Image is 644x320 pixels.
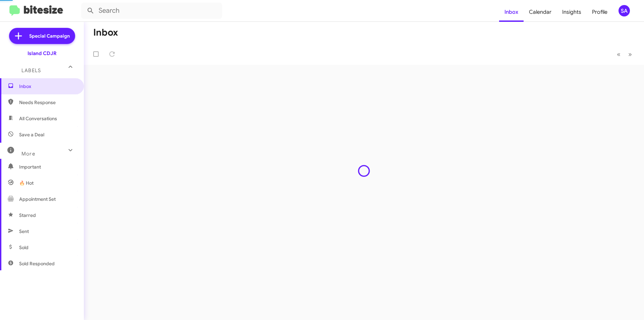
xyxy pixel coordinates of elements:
[21,67,41,74] span: Labels
[613,5,637,16] button: SA
[619,5,630,16] div: SA
[29,33,70,39] span: Special Campaign
[21,151,35,157] span: More
[628,50,632,58] span: »
[617,50,621,58] span: «
[499,2,524,22] a: Inbox
[19,131,44,138] span: Save a Deal
[19,244,29,251] span: Sold
[19,99,76,106] span: Needs Response
[19,115,57,122] span: All Conversations
[19,164,76,170] span: Important
[19,228,29,235] span: Sent
[557,2,587,22] a: Insights
[19,260,55,267] span: Sold Responded
[28,50,57,57] div: Island CDJR
[524,2,557,22] a: Calendar
[19,196,56,202] span: Appointment Set
[613,47,636,61] nav: Page navigation example
[81,3,222,19] input: Search
[19,180,34,186] span: 🔥 Hot
[19,83,76,90] span: Inbox
[613,47,625,61] button: Previous
[587,2,613,22] a: Profile
[624,47,636,61] button: Next
[19,212,36,219] span: Starred
[9,28,75,44] a: Special Campaign
[93,27,118,38] h1: Inbox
